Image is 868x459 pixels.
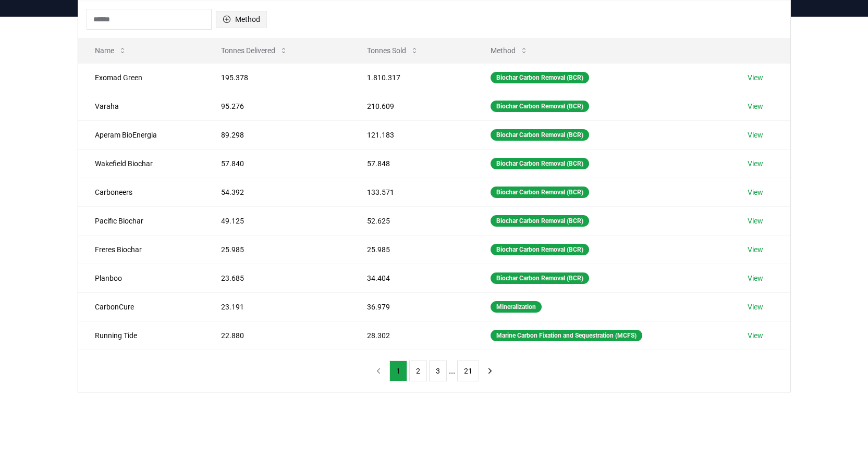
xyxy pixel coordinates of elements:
[350,292,474,321] td: 36.979
[748,158,763,169] a: View
[204,206,350,235] td: 49.125
[78,292,205,321] td: CarbonCure
[350,149,474,178] td: 57.848
[78,321,205,350] td: Running Tide
[204,63,350,92] td: 195.378
[350,206,474,235] td: 52.625
[204,264,350,292] td: 23.685
[350,63,474,92] td: 1.810.317
[204,149,350,178] td: 57.840
[481,361,499,381] button: next page
[359,40,427,61] button: Tonnes Sold
[204,178,350,206] td: 54.392
[748,302,763,312] a: View
[748,216,763,226] a: View
[491,187,589,198] div: Biochar Carbon Removal (BCR)
[204,292,350,321] td: 23.191
[350,235,474,264] td: 25.985
[78,149,205,178] td: Wakefield Biochar
[409,361,427,381] button: 2
[87,40,135,61] button: Name
[350,264,474,292] td: 34.404
[204,321,350,350] td: 22.880
[350,92,474,120] td: 210.609
[748,273,763,283] a: View
[491,72,589,83] div: Biochar Carbon Removal (BCR)
[748,244,763,255] a: View
[491,129,589,141] div: Biochar Carbon Removal (BCR)
[350,178,474,206] td: 133.571
[491,330,642,341] div: Marine Carbon Fixation and Sequestration (MCFS)
[491,158,589,169] div: Biochar Carbon Removal (BCR)
[204,120,350,149] td: 89.298
[78,235,205,264] td: Freres Biochar
[78,120,205,149] td: Aperam BioEnergia
[748,187,763,197] a: View
[449,365,455,377] li: ...
[491,301,542,313] div: Mineralization
[204,235,350,264] td: 25.985
[457,361,479,381] button: 21
[429,361,447,381] button: 3
[491,215,589,227] div: Biochar Carbon Removal (BCR)
[491,244,589,255] div: Biochar Carbon Removal (BCR)
[78,63,205,92] td: Exomad Green
[350,120,474,149] td: 121.183
[78,178,205,206] td: Carboneers
[748,330,763,341] a: View
[491,272,589,284] div: Biochar Carbon Removal (BCR)
[482,40,536,61] button: Method
[213,40,296,61] button: Tonnes Delivered
[204,92,350,120] td: 95.276
[78,264,205,292] td: Planboo
[748,72,763,83] a: View
[748,101,763,111] a: View
[350,321,474,350] td: 28.302
[216,11,267,28] button: Method
[78,206,205,235] td: Pacific Biochar
[748,130,763,140] a: View
[78,92,205,120] td: Varaha
[389,361,407,381] button: 1
[491,101,589,112] div: Biochar Carbon Removal (BCR)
